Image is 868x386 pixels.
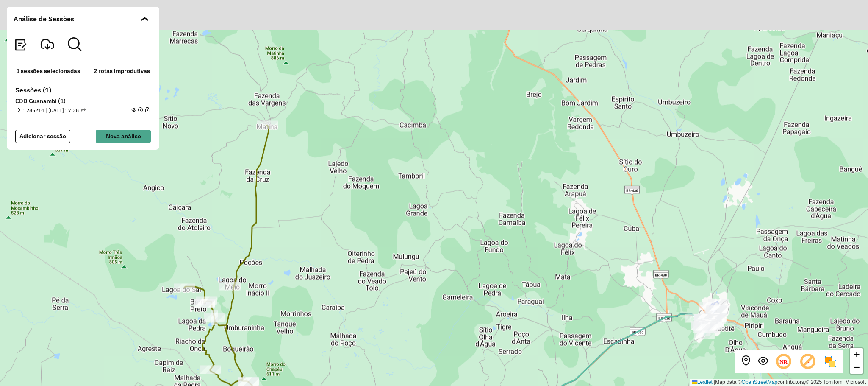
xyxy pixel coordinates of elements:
span: | [714,379,715,385]
button: 2 rotas improdutivas [91,66,153,76]
button: 1 sessões selecionadas [14,66,83,76]
a: Zoom in [850,348,863,361]
div: Map data © contributors,© 2025 TomTom, Microsoft [690,379,868,386]
span: − [854,362,860,372]
a: OpenStreetMap [742,379,778,385]
img: Exibir/Ocultar setores [824,355,837,369]
span: Ocultar NR [775,353,793,371]
span: Exibir rótulo [799,353,817,371]
h6: CDD Guanambi (1) [15,98,151,105]
button: Exibir sessão original [758,356,768,368]
button: Centralizar mapa no depósito ou ponto de apoio [741,356,751,368]
span: 1285214 | [DATE] 17:28 [23,106,86,114]
button: Visualizar relatório de Roteirização Exportadas [14,37,27,53]
span: Análise de Sessões [14,14,74,24]
a: Leaflet [692,379,713,385]
a: Zoom out [850,361,863,374]
button: Visualizar Romaneio Exportadas [41,37,54,53]
button: Nova análise [96,130,151,143]
h6: Sessões (1) [15,86,151,94]
span: + [854,349,860,360]
div: Atividade não roteirizada - MARC CENTRAL [694,314,715,322]
button: Adicionar sessão [15,130,70,143]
